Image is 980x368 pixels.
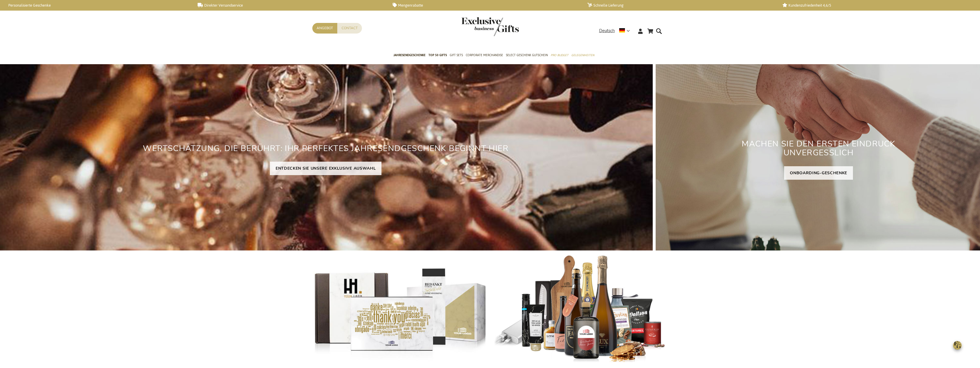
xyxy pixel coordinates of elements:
span: Gift Sets [450,52,463,58]
img: Personalisierte Geschenke für Kunden und Mitarbeiter mit WirkungPersonalisierte Geschenke für Kun... [493,255,668,364]
a: ONBOARDING-GESCHENKE [784,166,853,180]
span: Gelegenheiten [571,52,594,58]
a: Personalisierte Geschenke [3,3,188,8]
a: Schnelle Lieferung [587,3,773,8]
a: Contact [337,23,362,34]
span: Corporate Merchandise [466,52,503,58]
a: Angebot [312,23,337,34]
span: Pro Budget [551,52,568,58]
span: Jahresendgeschenke [393,52,426,58]
span: TOP 50 Gifts [428,52,447,58]
a: Mengenrabatte [393,3,578,8]
a: ENTDECKEN SIE UNSERE EXKLUSIVE AUSWAHL [270,162,382,175]
a: store logo [461,17,490,36]
a: Direkter Versandservice [198,3,383,8]
a: Kundenzufriedenheit 4,6/5 [782,3,968,8]
span: Select Geschenk Gutschein [506,52,548,58]
img: Gepersonaliseerde relatiegeschenken voor personeel en klanten [312,255,487,364]
div: Deutsch [599,28,634,34]
img: Exclusive Business gifts logo [461,17,519,36]
span: Deutsch [599,28,615,34]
